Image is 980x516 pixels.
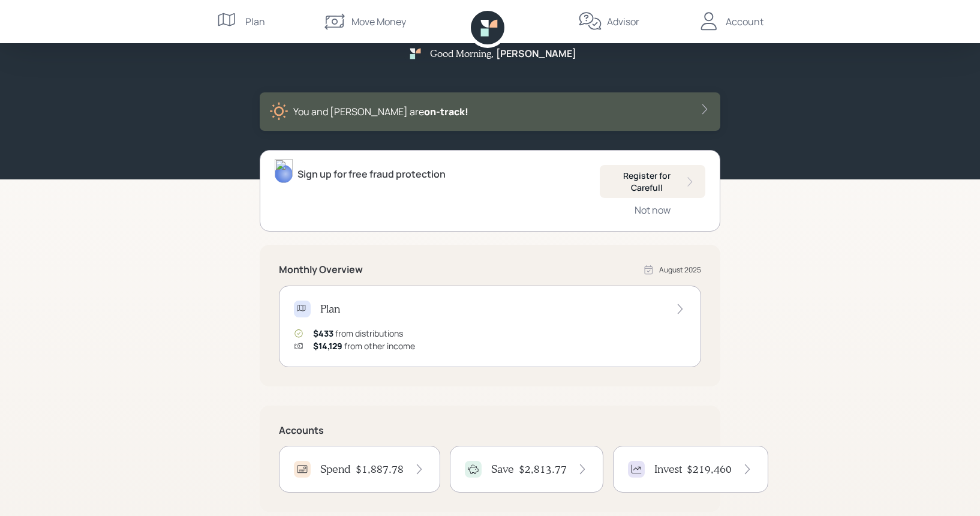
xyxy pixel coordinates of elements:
div: Advisor [607,14,639,29]
button: Register for Carefull [600,165,705,198]
span: on‑track! [424,105,468,118]
h5: Monthly Overview [279,264,363,275]
div: Account [726,14,763,29]
h5: Accounts [279,425,701,436]
h4: $1,887.78 [356,463,404,476]
img: sunny-XHVQM73Q.digested.png [269,102,288,121]
div: from other income [313,340,415,352]
div: Plan [245,14,265,29]
h4: Save [491,463,514,476]
img: treva-nostdahl-headshot.png [275,159,293,183]
h5: [PERSON_NAME] [496,48,576,59]
div: Register for Carefull [609,170,696,193]
h4: Spend [320,463,351,476]
span: $433 [313,328,333,339]
div: Move Money [351,14,406,29]
h4: Invest [654,463,682,476]
h4: $2,813.77 [519,463,567,476]
h4: $219,460 [687,463,732,476]
h5: Good Morning , [430,47,494,59]
div: Not now [635,203,671,217]
span: $14,129 [313,340,342,352]
div: Sign up for free fraud protection [297,167,446,181]
div: August 2025 [659,265,701,275]
div: You and [PERSON_NAME] are [293,104,468,119]
h4: Plan [320,302,340,316]
div: from distributions [313,327,403,340]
